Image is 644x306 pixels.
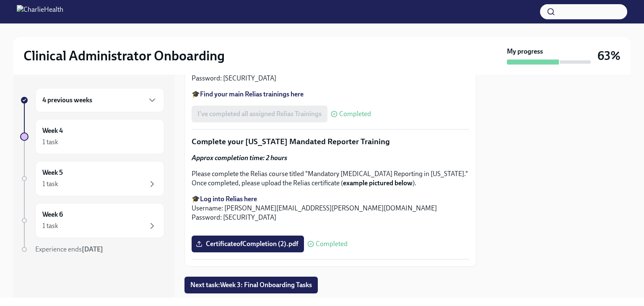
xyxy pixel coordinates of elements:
[339,111,371,117] span: Completed
[192,154,287,162] strong: Approx completion time: 2 hours
[184,277,318,293] button: Next task:Week 3: Final Onboarding Tasks
[197,240,298,248] span: CertificateofCompletion (2).pdf
[200,195,257,203] a: Log into Relias here
[316,241,348,247] span: Completed
[507,47,543,56] strong: My progress
[42,96,92,105] h6: 4 previous weeks
[192,90,469,99] p: 🎓
[192,236,304,252] label: CertificateofCompletion (2).pdf
[20,203,164,238] a: Week 61 task
[42,168,63,177] h6: Week 5
[17,5,63,18] img: CharlieHealth
[42,126,63,135] h6: Week 4
[192,169,469,188] p: Please complete the Relias course titled "Mandatory [MEDICAL_DATA] Reporting in [US_STATE]." Once...
[20,119,164,154] a: Week 41 task
[597,48,621,63] h3: 63%
[35,88,164,112] div: 4 previous weeks
[200,90,304,98] a: Find your main Relias trainings here
[42,221,58,231] div: 1 task
[20,161,164,196] a: Week 51 task
[35,245,103,253] span: Experience ends
[42,137,58,147] div: 1 task
[23,47,225,64] h2: Clinical Administrator Onboarding
[343,179,413,187] strong: example pictured below
[192,194,469,222] p: 🎓 Username: [PERSON_NAME][EMAIL_ADDRESS][PERSON_NAME][DOMAIN_NAME] Password: [SECURITY_DATA]
[190,281,312,289] span: Next task : Week 3: Final Onboarding Tasks
[82,245,103,253] strong: [DATE]
[42,210,63,219] h6: Week 6
[192,136,469,147] p: Complete your [US_STATE] Mandated Reporter Training
[42,179,58,189] div: 1 task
